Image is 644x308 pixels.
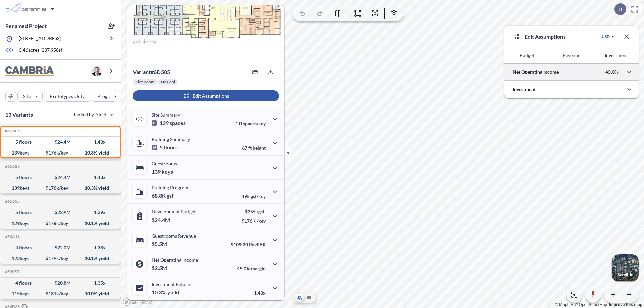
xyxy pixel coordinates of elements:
p: No Pool [161,79,175,85]
div: USD [602,34,610,39]
span: Variant [133,69,151,75]
p: $355 [241,209,266,214]
p: Net Operating Income [152,257,198,263]
p: $109.20 [231,242,266,247]
span: gsf/key [251,193,266,199]
a: Mapbox homepage [123,298,152,306]
p: Renamed Project [5,22,47,30]
button: Program [92,91,128,102]
p: 1.43x [254,290,266,296]
h5: Click to copy the code [4,164,20,169]
p: Flex Room [136,79,154,85]
button: Switcher ImageSatellite [612,254,639,281]
p: Development Budget [152,209,196,214]
p: Guestrooms [152,161,177,166]
p: 139 [152,120,186,126]
h5: Click to copy the code [4,129,20,133]
button: Aerial View [296,294,304,302]
button: Revenue [549,47,594,63]
p: $5.5M [152,241,168,247]
span: spaces [170,120,186,126]
p: $176K [241,218,266,224]
p: 5 [152,144,178,151]
button: Investment [594,47,639,63]
p: 10.3% [152,289,179,296]
p: D [618,6,622,12]
p: 68.8K [152,192,174,199]
button: Prototypes Only [44,91,90,102]
button: Budget [504,47,549,63]
h5: Click to copy the code [4,234,20,239]
a: OpenStreetMap [575,302,607,307]
p: $24.4M [152,217,171,223]
span: RevPAR [249,242,266,247]
p: 1.0 [235,121,266,126]
p: Program [97,93,116,100]
p: Guestrooms Revenue [152,233,196,239]
p: Site [23,93,31,100]
span: yield [167,289,179,296]
p: Satellite [617,272,633,278]
p: 13 Variants [5,111,33,119]
p: Prototypes Only [50,93,85,100]
span: floors [164,144,178,151]
span: margin [251,266,266,271]
img: user logo [91,66,102,76]
img: Switcher Image [612,254,639,281]
p: Site Summary [152,112,180,118]
span: keys [162,168,173,175]
p: # 6d505 [133,69,170,75]
p: Building Summary [152,136,190,142]
p: Investment Returns [152,281,192,287]
p: $2.5M [152,265,168,271]
a: Improve this map [609,302,642,307]
a: Mapbox [555,302,574,307]
span: /gsf [257,209,264,214]
p: Building Program [152,185,189,190]
p: Investment [513,86,536,93]
p: 139 [152,168,173,175]
span: spaces/key [243,121,266,126]
button: Site [17,91,43,102]
span: ft [248,145,252,151]
p: Edit Assumptions [525,33,566,41]
h5: Click to copy the code [4,199,20,204]
h5: Click to copy the code [4,269,20,274]
p: 67 [242,145,266,151]
p: 5.46 acres ( 237,958 sf) [19,47,64,54]
span: Yield [96,111,107,118]
span: gsf [167,192,174,199]
span: height [253,145,266,151]
p: 45.0% [237,266,266,271]
button: Edit Assumptions [133,90,279,101]
img: BrandImage [5,66,54,76]
button: Ranked by Yield [67,109,117,120]
p: [STREET_ADDRESS] [19,35,61,43]
span: /key [257,218,266,224]
button: Site Plan [305,294,313,302]
p: 495 [241,193,266,199]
